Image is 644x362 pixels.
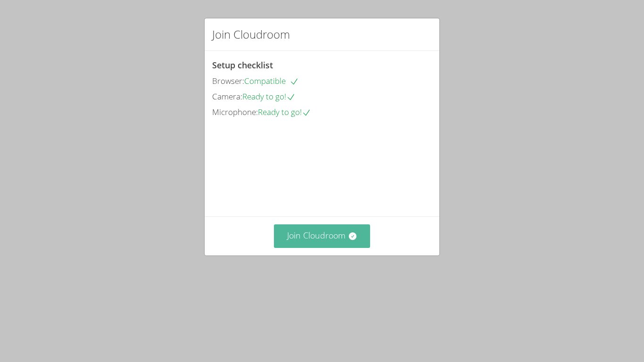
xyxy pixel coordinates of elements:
button: Join Cloudroom [274,224,371,247]
span: Browser: [212,75,244,86]
span: Compatible [244,75,299,86]
span: Ready to go! [242,91,296,102]
span: Setup checklist [212,59,273,71]
span: Camera: [212,91,242,102]
span: Microphone: [212,107,258,117]
span: Ready to go! [258,107,311,117]
h2: Join Cloudroom [212,26,290,43]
